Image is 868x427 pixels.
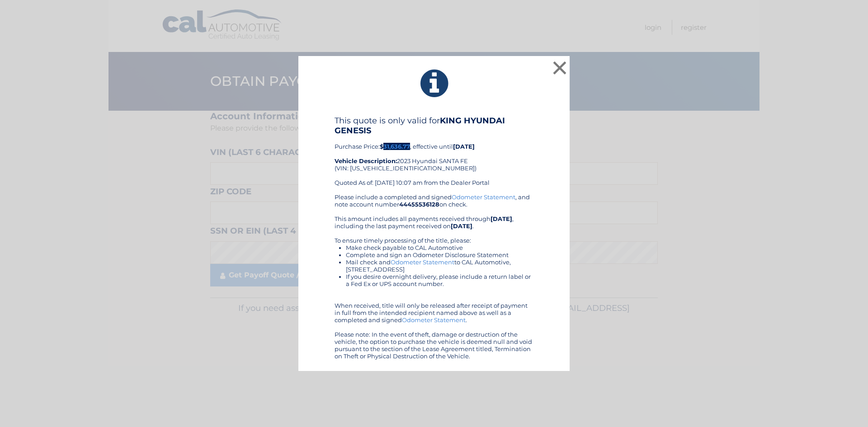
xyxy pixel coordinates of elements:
[335,116,533,136] h4: This quote is only valid for
[551,59,569,77] button: ×
[346,251,533,258] li: Complete and sign an Odometer Disclosure Statement
[335,193,533,360] div: Please include a completed and signed , and note account number on check. This amount includes al...
[380,143,410,150] b: $31,636.77
[453,143,475,150] b: [DATE]
[391,258,454,266] a: Odometer Statement
[346,258,533,273] li: Mail check and to CAL Automotive, [STREET_ADDRESS]
[451,222,472,230] b: [DATE]
[491,215,512,222] b: [DATE]
[402,316,466,324] a: Odometer Statement
[335,116,533,193] div: Purchase Price: , effective until 2023 Hyundai SANTA FE (VIN: [US_VEHICLE_IDENTIFICATION_NUMBER])...
[335,157,397,164] strong: Vehicle Description:
[452,193,515,201] a: Odometer Statement
[346,273,533,287] li: If you desire overnight delivery, please include a return label or a Fed Ex or UPS account number.
[399,201,439,208] b: 44455536128
[346,244,533,251] li: Make check payable to CAL Automotive
[335,116,505,136] b: KING HYUNDAI GENESIS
